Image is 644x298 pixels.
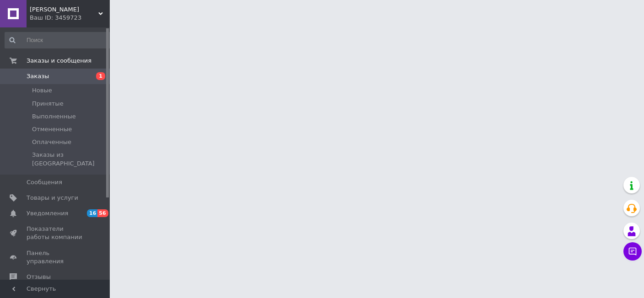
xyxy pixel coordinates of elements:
span: Сообщения [27,178,62,186]
span: 16 [87,209,97,217]
div: Ваш ID: 3459723 [30,14,110,22]
span: Freza Nails [30,5,98,14]
span: 1 [96,72,105,80]
span: Товары и услуги [27,194,78,202]
span: Заказы [27,72,49,80]
span: Заказы из [GEOGRAPHIC_DATA] [32,151,111,167]
span: Новые [32,86,52,95]
span: Принятые [32,100,64,108]
span: Отзывы [27,273,51,281]
span: Уведомления [27,209,68,218]
span: Показатели работы компании [27,225,85,241]
span: Заказы и сообщения [27,57,91,65]
span: Выполненные [32,112,76,121]
input: Поиск [5,32,112,48]
button: Чат с покупателем [623,242,642,261]
span: Оплаченные [32,138,71,146]
span: Отмененные [32,125,72,133]
span: 56 [97,209,108,217]
span: Панель управления [27,249,85,266]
